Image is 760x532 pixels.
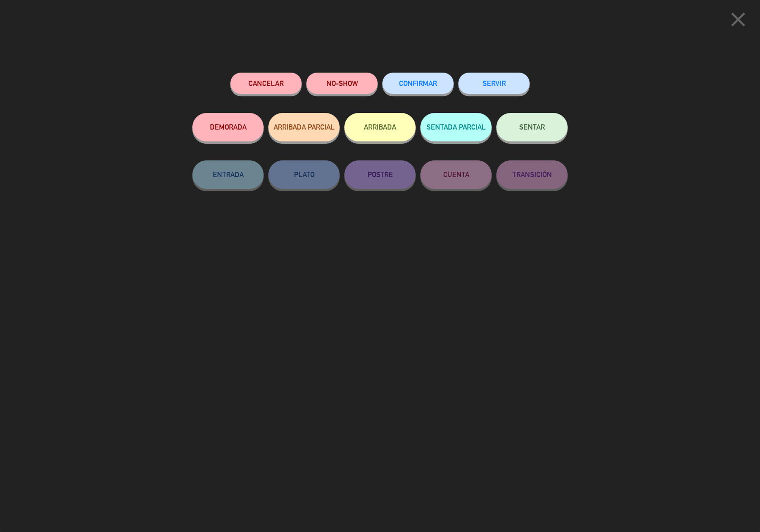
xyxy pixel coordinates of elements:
button: DEMORADA [192,113,264,141]
button: TRANSICIÓN [496,160,568,189]
button: ENTRADA [192,160,264,189]
span: CONFIRMAR [399,79,437,87]
button: SENTAR [496,113,568,141]
span: SENTAR [519,123,545,131]
button: CONFIRMAR [382,73,454,94]
button: SERVIR [458,73,530,94]
i: close [726,8,750,31]
button: Cancelar [230,73,302,94]
button: SENTADA PARCIAL [420,113,492,141]
button: ARRIBADA PARCIAL [268,113,340,141]
button: PLATO [268,160,340,189]
button: close [723,7,753,35]
button: NO-SHOW [306,73,378,94]
button: CUENTA [420,160,492,189]
button: ARRIBADA [344,113,416,141]
span: ARRIBADA PARCIAL [274,123,335,131]
button: POSTRE [344,160,416,189]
